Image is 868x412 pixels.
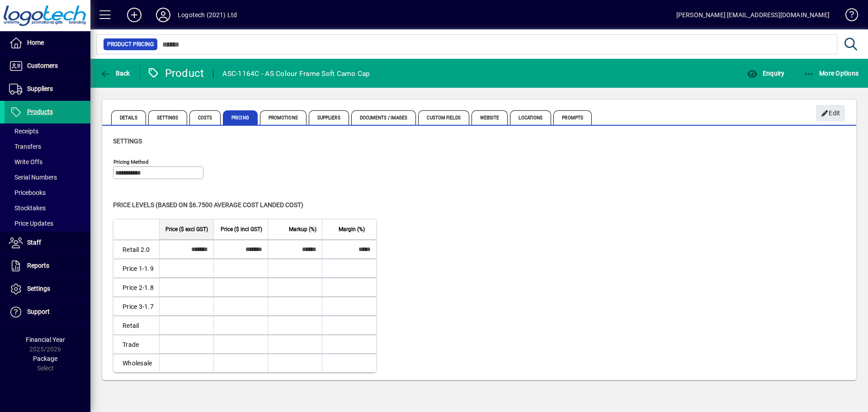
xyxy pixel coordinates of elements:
[221,224,262,234] span: Price ($ incl GST)
[418,110,469,125] span: Custom Fields
[113,278,159,297] td: Price 2-1.8
[26,336,65,343] span: Financial Year
[5,200,90,216] a: Stocktakes
[9,128,38,135] span: Receipts
[27,262,49,269] span: Reports
[120,7,149,23] button: Add
[802,65,861,81] button: More Options
[747,70,784,77] span: Enquiry
[821,106,840,121] span: Edit
[113,335,159,354] td: Trade
[27,308,50,315] span: Support
[149,7,178,23] button: Profile
[839,2,857,31] a: Knowledge Base
[289,224,316,234] span: Markup (%)
[5,55,90,77] a: Customers
[178,8,237,22] div: Logotech (2021) Ltd
[510,110,551,125] span: Locations
[309,110,349,125] span: Suppliers
[27,285,50,292] span: Settings
[90,65,140,81] app-page-header-button: Back
[5,301,90,323] a: Support
[9,174,57,181] span: Serial Numbers
[98,65,132,81] button: Back
[339,224,365,234] span: Margin (%)
[676,8,830,22] div: [PERSON_NAME] [EMAIL_ADDRESS][DOMAIN_NAME]
[100,70,130,77] span: Back
[5,32,90,54] a: Home
[5,154,90,170] a: Write Offs
[148,110,187,125] span: Settings
[351,110,416,125] span: Documents / Images
[553,110,592,125] span: Prompts
[804,70,859,77] span: More Options
[111,110,146,125] span: Details
[9,158,42,166] span: Write Offs
[27,85,53,92] span: Suppliers
[9,204,46,212] span: Stocktakes
[5,139,90,154] a: Transfers
[33,355,57,362] span: Package
[5,123,90,139] a: Receipts
[9,220,53,227] span: Price Updates
[472,110,508,125] span: Website
[107,40,154,49] span: Product Pricing
[113,240,159,259] td: Retail 2.0
[5,232,90,254] a: Staff
[5,278,90,300] a: Settings
[113,159,149,165] mat-label: Pricing method
[260,110,307,125] span: Promotions
[165,224,208,234] span: Price ($ excl GST)
[27,62,58,69] span: Customers
[5,170,90,185] a: Serial Numbers
[113,201,303,208] span: Price levels (based on $6.7500 Average cost landed cost)
[113,297,159,316] td: Price 3-1.7
[223,110,258,125] span: Pricing
[5,185,90,200] a: Pricebooks
[816,105,845,121] button: Edit
[9,143,41,150] span: Transfers
[147,66,204,81] div: Product
[5,216,90,231] a: Price Updates
[113,137,142,145] span: Settings
[5,78,90,100] a: Suppliers
[113,354,159,372] td: Wholesale
[189,110,221,125] span: Costs
[9,189,46,196] span: Pricebooks
[113,259,159,278] td: Price 1-1.9
[27,108,53,115] span: Products
[27,39,44,46] span: Home
[113,316,159,335] td: Retail
[222,66,370,81] div: ASC-1164C - AS Colour Frame Soft Camo Cap
[745,65,787,81] button: Enquiry
[27,239,41,246] span: Staff
[5,255,90,277] a: Reports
